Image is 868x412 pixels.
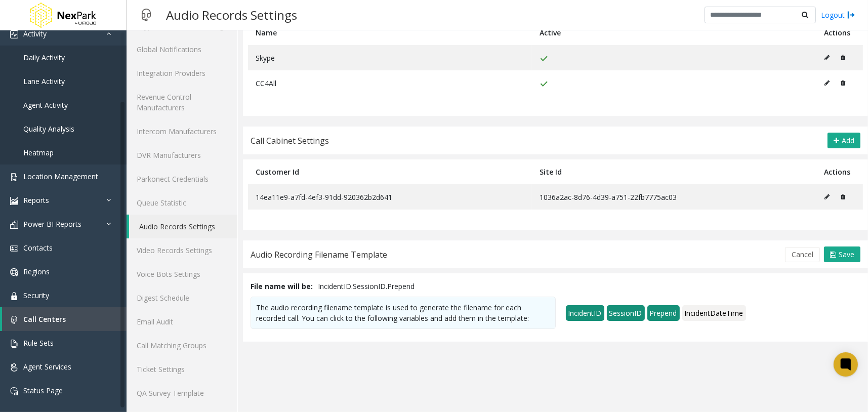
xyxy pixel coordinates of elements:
[821,10,855,20] a: Logout
[251,297,556,329] div: The audio recording filename template is used to generate the filename for each recorded call. Yo...
[816,159,863,184] th: Actions
[682,305,746,321] span: IncidentDateTime
[23,172,98,181] span: Location Management
[318,281,415,292] span: IncidentID.SessionID.Prepend
[251,281,313,292] strong: File name will be:
[532,184,816,210] td: 1036a2ac-8d76-4d39-a751-22fb7775ac03
[23,53,65,62] span: Daily Activity
[127,310,237,334] a: Email Audit
[532,20,816,45] th: Active
[10,387,18,395] img: 'icon'
[23,195,49,205] span: Reports
[127,37,237,61] a: Global Notifications
[10,340,18,348] img: 'icon'
[532,159,816,184] th: Site Id
[248,184,532,210] td: 14ea11e9-a7fd-4ef3-91dd-920362b2d641
[540,80,548,88] img: check_green.svg
[10,173,18,181] img: 'icon'
[10,316,18,324] img: 'icon'
[23,243,53,253] span: Contacts
[127,286,237,310] a: Digest Schedule
[248,45,532,70] td: Skype
[824,246,860,263] button: Save
[839,250,854,259] span: Save
[127,167,237,191] a: Parkonect Credentials
[23,291,49,300] span: Security
[566,305,604,321] span: IncidentID
[127,143,237,167] a: DVR Manufacturers
[127,381,237,405] a: QA Survey Template
[127,191,237,215] a: Queue Statistic
[248,159,532,184] th: Customer Id
[251,134,329,147] div: Call Cabinet Settings
[23,100,68,110] span: Agent Activity
[10,221,18,229] img: 'icon'
[23,29,47,38] span: Activity
[23,76,65,86] span: Lane Activity
[161,3,302,27] h3: Audio Records Settings
[842,136,854,145] span: Add
[23,314,66,324] span: Call Centers
[10,268,18,276] img: 'icon'
[23,386,63,395] span: Status Page
[10,244,18,253] img: 'icon'
[248,70,532,96] td: CC4All
[127,262,237,286] a: Voice Bots Settings
[127,238,237,262] a: Video Records Settings
[23,338,54,348] span: Rule Sets
[127,334,237,357] a: Call Matching Groups
[10,363,18,372] img: 'icon'
[23,267,50,276] span: Regions
[10,30,18,38] img: 'icon'
[251,248,387,261] div: Audio Recording Filename Template
[23,219,81,229] span: Power BI Reports
[816,20,863,45] th: Actions
[540,55,548,63] img: check_green.svg
[10,197,18,205] img: 'icon'
[23,124,74,134] span: Quality Analysis
[129,215,237,238] a: Audio Records Settings
[847,10,855,20] img: logout
[647,305,680,321] span: Prepend
[248,20,532,45] th: Name
[23,362,71,372] span: Agent Services
[2,307,127,331] a: Call Centers
[137,3,156,27] img: pageIcon
[127,357,237,381] a: Ticket Settings
[607,305,645,321] span: SessionID
[23,148,54,157] span: Heatmap
[127,119,237,143] a: Intercom Manufacturers
[785,247,820,262] button: Cancel
[127,61,237,85] a: Integration Providers
[10,292,18,300] img: 'icon'
[828,133,860,149] button: Add
[127,85,237,119] a: Revenue Control Manufacturers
